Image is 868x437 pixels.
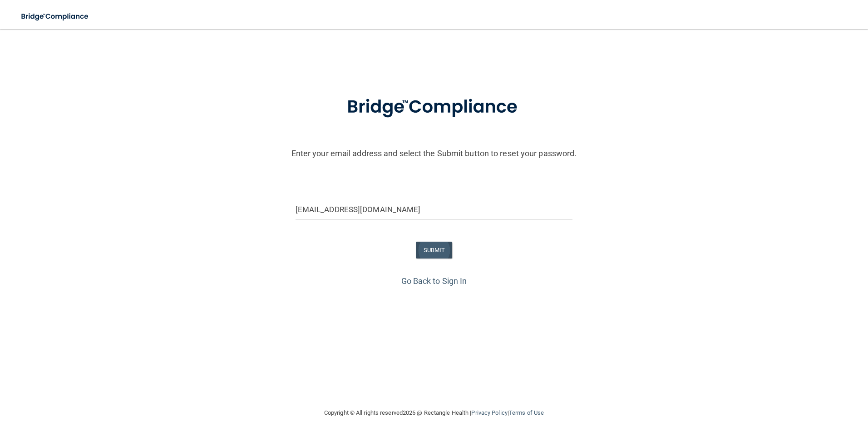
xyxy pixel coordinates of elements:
[268,398,600,427] div: Copyright © All rights reserved 2025 @ Rectangle Health | |
[401,276,467,286] a: Go Back to Sign In
[509,409,544,416] a: Terms of Use
[471,409,507,416] a: Privacy Policy
[416,242,453,258] button: SUBMIT
[328,84,540,131] img: bridge_compliance_login_screen.278c3ca4.svg
[296,199,573,220] input: Email
[14,7,97,26] img: bridge_compliance_login_screen.278c3ca4.svg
